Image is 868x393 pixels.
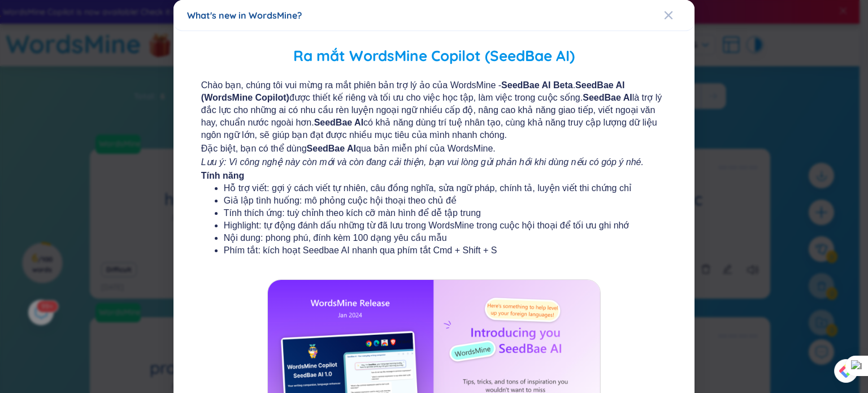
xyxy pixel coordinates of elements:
b: SeedBae AI [307,144,356,153]
b: Tính năng [201,171,244,180]
b: SeedBae AI (WordsMine Copilot) [201,80,625,102]
b: SeedBae AI Beta [501,80,573,90]
div: What's new in WordsMine? [187,9,681,21]
li: Phím tắt: kích hoạt Seedbae AI nhanh qua phím tắt Cmd + Shift + S [224,244,644,257]
li: Giả lập tình huống: mô phỏng cuộc hội thoại theo chủ đề [224,195,644,207]
span: Đặc biệt, bạn có thể dùng qua bản miễn phí của WordsMine. [201,142,667,155]
b: SeedBae AI [583,93,632,102]
b: SeedBae AI [314,118,363,127]
li: Tính thích ứng: tuỳ chỉnh theo kích cỡ màn hình để dễ tập trung [224,207,644,219]
li: Highlight: tự động đánh dấu những từ đã lưu trong WordsMine trong cuộc hội thoại để tối ưu ghi nhớ [224,219,644,232]
span: Chào bạn, chúng tôi vui mừng ra mắt phiên bản trợ lý ảo của WordsMine - . được thiết kế riêng và ... [201,79,667,141]
li: Nội dung: phong phú, đính kèm 100 dạng yêu cầu mẫu [224,232,644,244]
h2: Ra mắt WordsMine Copilot (SeedBae AI) [190,45,678,68]
li: Hỗ trợ viết: gợi ý cách viết tự nhiên, câu đồng nghĩa, sửa ngữ pháp, chính tả, luyện viết thi chứ... [224,182,644,195]
i: Lưu ý: Vì công nghệ này còn mới và còn đang cải thiện, bạn vui lòng gửi phản hồi khi dùng nếu có ... [201,157,644,167]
